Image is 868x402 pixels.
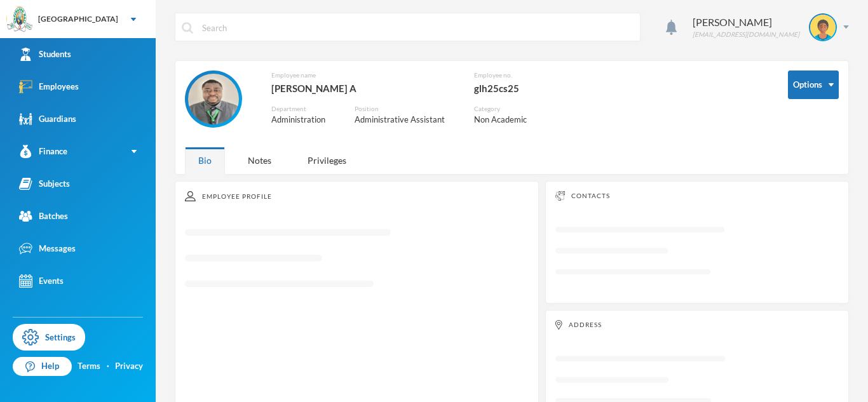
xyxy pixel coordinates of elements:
[810,15,836,40] img: STUDENT
[115,360,143,373] a: Privacy
[271,80,455,97] div: [PERSON_NAME] A
[19,112,76,126] div: Guardians
[788,70,839,99] button: Options
[182,22,193,34] img: search
[19,242,76,255] div: Messages
[271,104,336,114] div: Department
[38,13,118,25] div: [GEOGRAPHIC_DATA]
[19,48,71,61] div: Students
[19,210,68,223] div: Batches
[234,147,285,174] div: Notes
[474,114,537,126] div: Non Academic
[19,177,70,191] div: Subjects
[474,70,566,80] div: Employee no.
[693,30,799,39] div: [EMAIL_ADDRESS][DOMAIN_NAME]
[19,80,79,93] div: Employees
[271,114,336,126] div: Administration
[185,147,225,174] div: Bio
[185,191,529,201] div: Employee Profile
[188,74,239,124] img: EMPLOYEE
[78,360,100,373] a: Terms
[185,220,529,306] svg: Loading interface...
[555,220,839,290] svg: Loading interface...
[555,191,839,201] div: Contacts
[13,357,72,376] a: Help
[19,145,67,158] div: Finance
[294,147,360,174] div: Privileges
[355,104,455,114] div: Position
[474,80,566,97] div: glh25cs25
[693,15,799,30] div: [PERSON_NAME]
[474,104,537,114] div: Category
[355,114,455,126] div: Administrative Assistant
[107,360,109,373] div: ·
[7,7,32,32] img: logo
[19,274,64,288] div: Events
[555,320,839,330] div: Address
[13,324,85,351] a: Settings
[201,13,634,42] input: Search
[271,70,455,80] div: Employee name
